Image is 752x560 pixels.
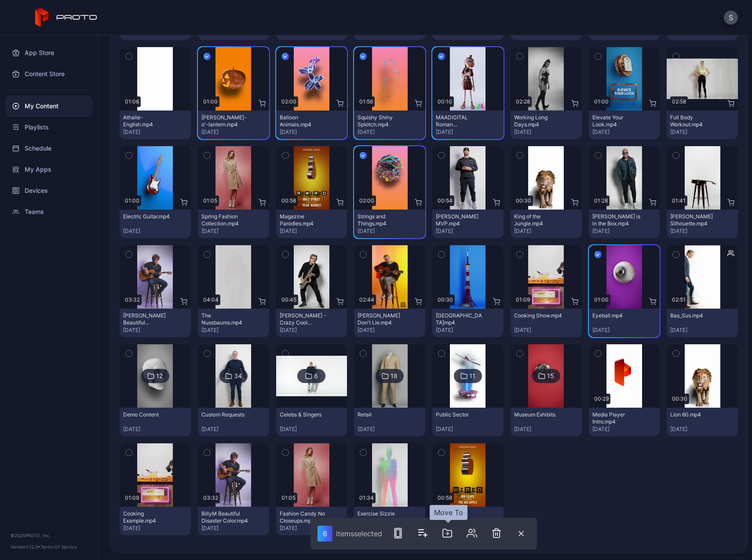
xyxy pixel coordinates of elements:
[120,210,191,238] button: Electric Guitar.mp4[DATE]
[123,213,172,220] div: Electric Guitar.mp4
[120,309,191,337] button: [PERSON_NAME] Beautiful Disaster.mp4[DATE]
[592,327,657,334] div: [DATE]
[234,372,242,380] div: 34
[430,505,467,520] div: Move To
[436,411,484,418] div: Public Sector
[280,129,344,136] div: [DATE]
[358,312,406,326] div: Ryan Pollie's Don't Lie.mp4
[432,309,504,337] button: [GEOGRAPHIC_DATA]mp4[DATE]
[436,327,500,334] div: [DATE]
[511,408,582,436] button: Museum Exhibits[DATE]
[667,210,738,238] button: [PERSON_NAME] Silhouette.mp4[DATE]
[5,63,93,85] a: Content Store
[40,544,77,549] a: Terms Of Service
[201,411,250,418] div: Custom Requests
[120,408,191,436] button: Demo Content[DATE]
[511,309,582,337] button: Cooking Show.mp4[DATE]
[436,114,484,128] div: MAADIGITAL Roman ProtoBox.mp4
[432,111,504,139] button: MAADIGITAL Roman ProtoBox.mp4[DATE]
[511,210,582,238] button: King of the Jungle.mp4[DATE]
[276,111,347,139] button: Balloon Animals.mp4[DATE]
[123,426,187,433] div: [DATE]
[670,213,719,227] div: Billy Morrison's Silhouette.mp4
[358,129,422,136] div: [DATE]
[201,129,266,136] div: [DATE]
[724,11,738,25] button: S
[156,372,163,380] div: 12
[589,408,660,436] button: Media Player Intro.mp4[DATE]
[514,411,562,418] div: Museum Exhibits
[198,309,269,337] button: The Nussbaums.mp4[DATE]
[120,111,191,139] button: Athalie-English.mp4[DATE]
[514,129,578,136] div: [DATE]
[280,312,328,326] div: Scott Page - Crazy Cool Technology.mp4
[276,408,347,436] button: Celebs & Singers[DATE]
[432,408,504,436] button: Public Sector[DATE]
[589,210,660,238] button: [PERSON_NAME] is in the Box.mp4[DATE]
[514,312,562,319] div: Cooking Show.mp4
[358,510,406,524] div: Exercise Sizzle Lizzy.mp4
[280,510,328,524] div: Fashion Candy No Closeups.mp4
[436,426,500,433] div: [DATE]
[592,114,641,128] div: Elevate Your Look.mp4
[358,213,406,227] div: Strings and Things.mp4
[5,117,93,138] div: Playlists
[276,210,347,238] button: Magazine Parodies.mp4[DATE]
[670,312,719,319] div: Bas_Sus.mp4
[514,327,578,334] div: [DATE]
[354,210,425,238] button: Strings and Things.mp4[DATE]
[432,507,504,535] button: Magazine Covers.mp4[DATE]
[592,312,641,319] div: Eyeball.mp4
[354,309,425,337] button: [PERSON_NAME] Don't Lie.mp4[DATE]
[5,138,93,159] div: Schedule
[198,210,269,238] button: Spring Fashion Collection.mp4[DATE]
[514,114,562,128] div: Working Long Days.mp4
[201,426,266,433] div: [DATE]
[5,96,93,117] a: My Content
[123,228,187,235] div: [DATE]
[198,111,269,139] button: [PERSON_NAME]-o'-lantern.mp4[DATE]
[592,411,641,425] div: Media Player Intro.mp4
[670,114,719,128] div: Full Body Workout.mp4
[469,372,475,380] div: 11
[354,507,425,535] button: Exercise Sizzle [PERSON_NAME].mp4[DATE]
[670,411,719,418] div: Lion 60.mp4
[358,426,422,433] div: [DATE]
[123,510,172,524] div: Cooking Example.mp4
[120,507,191,535] button: Cooking Example.mp4[DATE]
[670,327,734,334] div: [DATE]
[11,532,88,539] div: © 2025 PROTO, Inc.
[436,312,484,326] div: Tokyo Tower.mp4
[123,114,172,128] div: Athalie-English.mp4
[280,411,328,418] div: Celebs & Singers
[198,507,269,535] button: BillyM Beautiful Disaster Color.mp4[DATE]
[198,408,269,436] button: Custom Requests[DATE]
[667,111,738,139] button: Full Body Workout.mp4[DATE]
[436,213,484,227] div: Albert Pujols MVP.mp4
[5,159,93,180] div: My Apps
[589,111,660,139] button: Elevate Your Look.mp4[DATE]
[358,327,422,334] div: [DATE]
[436,129,500,136] div: [DATE]
[123,327,187,334] div: [DATE]
[667,309,738,337] button: Bas_Sus.mp4[DATE]
[670,129,734,136] div: [DATE]
[592,213,641,227] div: Howie Mandel is in the Box.mp4
[201,525,266,532] div: [DATE]
[589,309,660,337] button: Eyeball.mp4[DATE]
[123,129,187,136] div: [DATE]
[514,426,578,433] div: [DATE]
[514,228,578,235] div: [DATE]
[336,529,382,538] div: item s selected
[354,111,425,139] button: Squishy Shiny Splotch.mp4[DATE]
[358,228,422,235] div: [DATE]
[280,213,328,227] div: Magazine Parodies.mp4
[123,312,172,326] div: Billy Morrison's Beautiful Disaster.mp4
[123,525,187,532] div: [DATE]
[436,228,500,235] div: [DATE]
[201,213,250,227] div: Spring Fashion Collection.mp4
[276,309,347,337] button: [PERSON_NAME] - Crazy Cool Technology.mp4[DATE]
[592,129,657,136] div: [DATE]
